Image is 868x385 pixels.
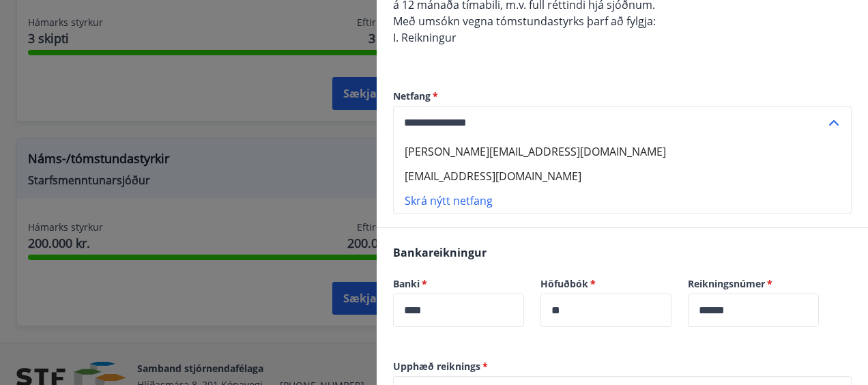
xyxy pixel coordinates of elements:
label: Höfuðbók [540,277,671,291]
label: Reikningsnúmer [688,277,819,291]
span: I. Reikningur [393,30,457,45]
label: Upphæð reiknings [393,360,852,373]
label: Netfang [393,89,852,103]
li: [EMAIL_ADDRESS][DOMAIN_NAME] [394,164,851,188]
span: Með umsókn vegna tómstundastyrks þarf að fylgja: [393,14,656,29]
li: Skrá nýtt netfang [394,188,851,213]
span: Bankareikningur [393,245,487,260]
li: [PERSON_NAME][EMAIL_ADDRESS][DOMAIN_NAME] [394,139,851,164]
label: Banki [393,277,524,291]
